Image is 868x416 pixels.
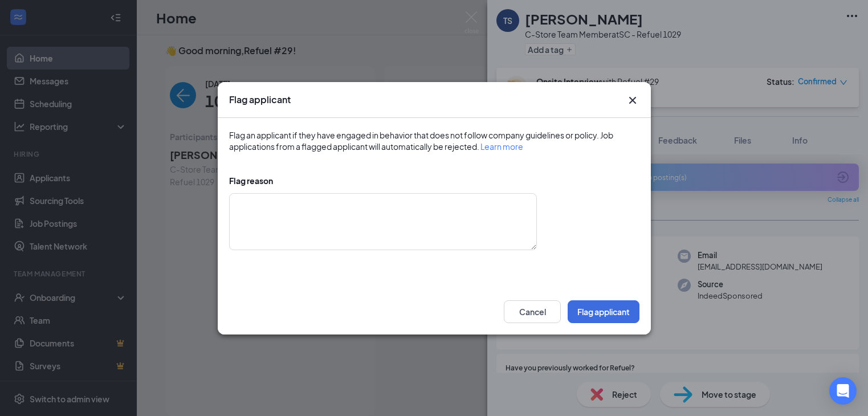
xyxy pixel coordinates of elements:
[504,300,561,323] button: Cancel
[229,93,291,106] h3: Flag applicant
[626,93,639,107] svg: Cross
[480,141,523,152] a: Learn more
[229,129,639,152] div: Flag an applicant if they have engaged in behavior that does not follow company guidelines or pol...
[829,377,857,405] div: Open Intercom Messenger
[568,300,639,323] button: Flag applicant
[626,93,639,107] button: Close
[229,175,639,186] div: Flag reason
